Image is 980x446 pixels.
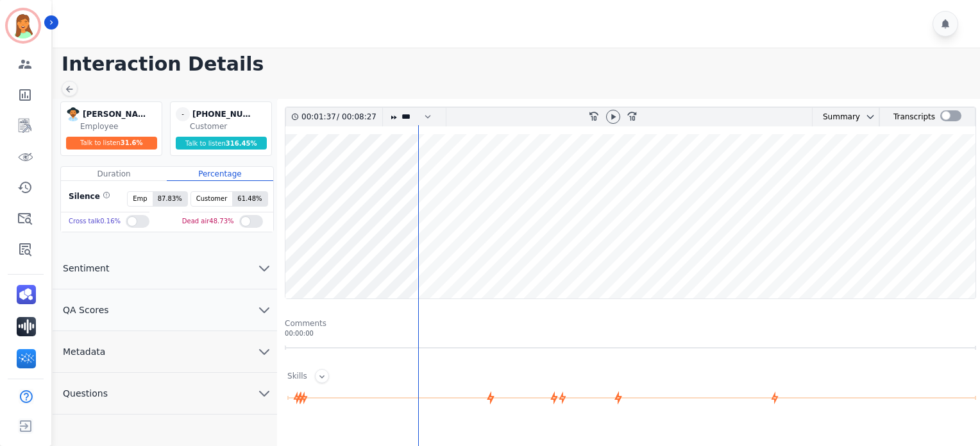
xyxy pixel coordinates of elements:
svg: chevron down [865,112,875,122]
span: Customer [191,192,233,206]
div: Dead air 48.73 % [182,212,234,231]
button: QA Scores chevron down [53,289,277,331]
button: Questions chevron down [53,373,277,415]
div: Percentage [167,167,273,181]
svg: chevron down [257,302,272,318]
span: 31.6 % [121,139,143,146]
button: Sentiment chevron down [53,248,277,289]
h1: Interaction Details [62,53,980,76]
svg: chevron down [257,344,272,359]
span: - [176,107,190,121]
span: Emp [128,192,152,206]
div: Duration [61,167,167,181]
span: 87.83 % [153,192,187,206]
span: Metadata [53,345,115,358]
div: [PERSON_NAME] [83,107,147,121]
div: 00:01:37 [301,108,337,126]
div: Talk to listen [66,137,157,150]
div: 00:00:00 [285,329,976,338]
div: Customer [190,121,269,132]
div: / [301,108,380,126]
button: Metadata chevron down [53,331,277,373]
svg: chevron down [257,261,272,276]
div: Skills [287,371,307,383]
span: Sentiment [53,262,119,275]
div: Transcripts [893,108,935,126]
svg: chevron down [257,386,272,401]
span: 61.48 % [232,192,267,206]
div: Talk to listen [176,137,267,150]
span: Questions [53,387,118,400]
div: Silence [66,191,110,207]
span: 316.45 % [226,140,257,147]
div: Comments [285,318,976,329]
div: 00:08:27 [339,108,375,126]
img: Bordered avatar [8,10,38,41]
button: chevron down [860,112,875,122]
span: QA Scores [53,304,119,316]
div: Cross talk 0.16 % [69,212,121,231]
div: Employee [80,121,159,132]
div: Summary [813,108,860,126]
div: [PHONE_NUMBER] [192,107,257,121]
